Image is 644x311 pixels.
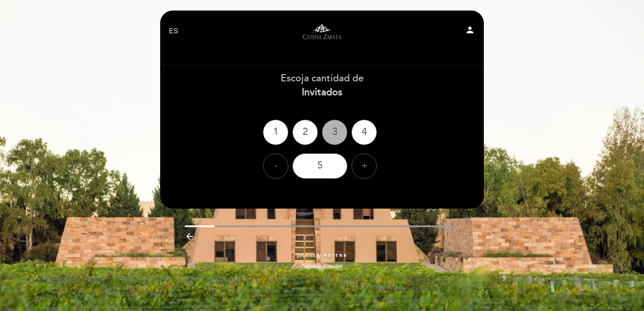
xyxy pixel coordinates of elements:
div: - [263,153,288,179]
div: 4 [352,120,377,145]
div: 2 [292,120,318,145]
a: powered by [297,253,347,259]
div: 1 [263,120,288,145]
div: Escoja cantidad de [160,72,484,99]
div: + [352,153,377,179]
button: person [465,25,475,38]
div: 3 [322,120,347,145]
img: MEITRE [323,254,347,258]
a: Visitas y degustaciones en La Pirámide [269,20,375,43]
a: Política de privacidad [302,263,342,269]
div: 5 [292,153,347,179]
i: person [465,25,475,35]
b: Invitados [302,86,342,98]
span: powered by [297,253,321,259]
i: arrow_backward [185,231,195,241]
